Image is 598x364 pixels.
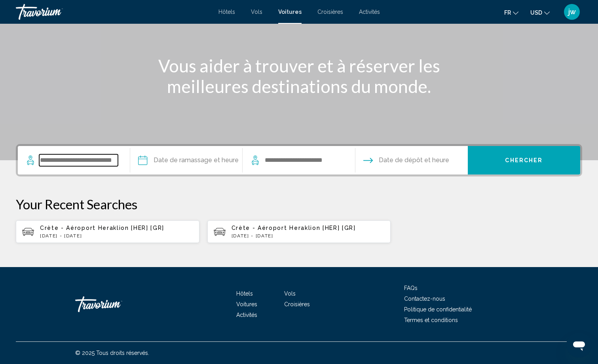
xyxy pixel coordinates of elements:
button: Chercher [468,146,580,174]
span: fr [504,9,511,16]
h1: Vous aider à trouver et à réserver les meilleures destinations du monde. [151,55,448,97]
span: Date de dépôt et heure [379,155,449,166]
p: [DATE] - [DATE] [40,233,193,239]
a: Activités [236,312,257,318]
a: Voitures [278,9,302,15]
button: Change language [504,7,518,18]
iframe: Bouton de lancement de la fenêtre de messagerie [566,332,592,358]
a: Voitures [236,301,257,307]
a: Hôtels [218,9,235,15]
span: jw [568,8,576,16]
span: USD [530,9,542,16]
a: Croisières [284,301,310,307]
a: Vols [251,9,262,15]
button: User Menu [562,4,582,20]
a: FAQs [404,285,418,291]
button: Drop-off date [363,146,449,174]
p: Your Recent Searches [16,196,582,212]
div: Search widget [18,146,580,174]
span: © 2025 Tous droits réservés. [75,350,149,356]
a: Travorium [75,292,154,316]
a: Politique de confidentialité [404,306,472,313]
a: Vols [284,290,296,297]
a: Hôtels [236,290,253,297]
a: Contactez-nous [404,296,445,302]
a: Croisières [317,9,343,15]
button: Change currency [530,7,550,18]
p: [DATE] - [DATE] [232,233,385,239]
span: Crète - Aéroport Heraklion [HER] [GR] [232,225,356,231]
button: Crète - Aéroport Heraklion [HER] [GR][DATE] - [DATE] [16,220,199,243]
button: Pickup date [138,146,239,174]
a: Termes et conditions [404,317,458,323]
a: Travorium [16,4,211,20]
span: Chercher [505,157,543,164]
button: Crète - Aéroport Heraklion [HER] [GR][DATE] - [DATE] [207,220,391,243]
a: Activités [359,9,380,15]
span: Crète - Aéroport Heraklion [HER] [GR] [40,225,164,231]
